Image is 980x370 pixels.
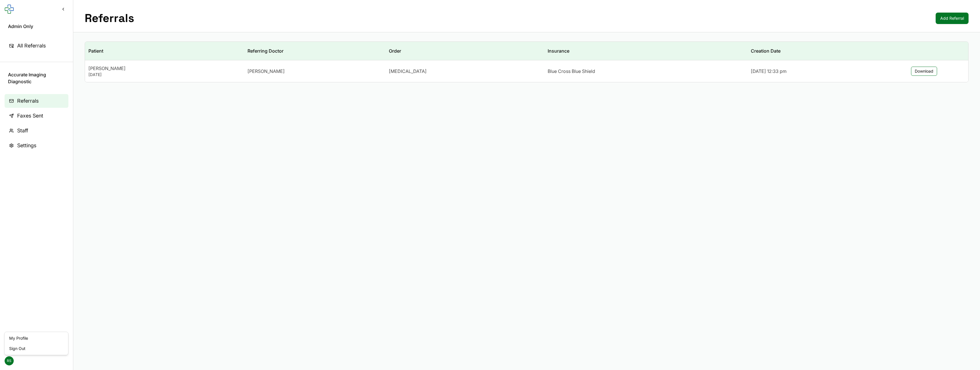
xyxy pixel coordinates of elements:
th: Order [385,42,545,60]
span: [PERSON_NAME] [248,68,285,75]
div: [DATE] [88,72,241,77]
a: My Profile [6,333,67,343]
a: Referrals [5,94,68,108]
div: [DATE] 12:33 pm [751,68,876,75]
span: RS [5,356,14,365]
th: Insurance [544,42,747,60]
a: All Referrals [5,39,68,53]
span: Admin Only [8,23,65,30]
th: Creation Date [747,42,880,60]
button: Download [911,67,937,76]
span: Staff [17,127,28,135]
th: Patient [85,42,244,60]
th: Referring Doctor [244,42,385,60]
span: All Referrals [17,42,46,50]
a: Faxes Sent [5,109,68,123]
span: Settings [17,142,36,150]
span: Blue Cross Blue Shield [548,68,595,75]
h1: Referrals [85,11,134,25]
button: Collapse sidebar [58,4,68,14]
a: Add Referral [936,13,969,24]
a: Settings [5,139,68,152]
button: Sign Out [6,343,67,354]
span: Accurate Imaging Diagnostic [8,71,65,85]
span: Faxes Sent [17,112,43,120]
a: Staff [5,124,68,138]
div: [PERSON_NAME] [88,65,241,72]
span: [MEDICAL_DATA] [389,68,427,75]
span: Referrals [17,97,39,105]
